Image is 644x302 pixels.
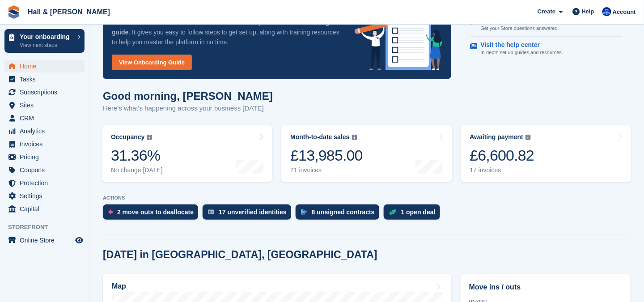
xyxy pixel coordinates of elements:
[103,90,273,102] h1: Good morning, [PERSON_NAME]
[401,208,436,216] div: 1 open deal
[352,135,357,140] img: icon-info-grey-7440780725fd019a000dd9b08b2336e03edf1995a4989e88bcd33f0948082b44.svg
[296,204,384,224] a: 8 unsigned contracts
[613,8,636,17] span: Account
[470,133,524,141] div: Awaiting payment
[112,282,126,290] h2: Map
[20,60,73,72] span: Home
[20,190,73,202] span: Settings
[4,138,85,150] a: menu
[470,146,534,165] div: £6,600.82
[469,282,622,293] h2: Move ins / outs
[290,146,363,165] div: £13,985.00
[147,135,152,140] img: icon-info-grey-7440780725fd019a000dd9b08b2336e03edf1995a4989e88bcd33f0948082b44.svg
[312,208,375,216] div: 8 unsigned contracts
[20,86,73,98] span: Subscriptions
[4,234,85,247] a: menu
[355,3,442,70] img: onboarding-info-6c161a55d2c0e0a8cae90662b2fe09162a5109e8cc188191df67fb4f79e88e88.svg
[20,112,73,124] span: CRM
[117,208,194,216] div: 2 move outs to deallocate
[20,203,73,215] span: Capital
[103,103,273,114] p: Here's what's happening across your business [DATE]
[4,151,85,163] a: menu
[102,125,272,182] a: Occupancy 31.36% No change [DATE]
[470,37,622,61] a: Visit the help center In-depth set up guides and resources.
[4,125,85,137] a: menu
[103,249,377,261] h2: [DATE] in [GEOGRAPHIC_DATA], [GEOGRAPHIC_DATA]
[4,99,85,111] a: menu
[20,41,73,49] p: View next steps
[4,190,85,202] a: menu
[20,34,73,40] p: Your onboarding
[108,209,113,215] img: move_outs_to_deallocate_icon-f764333ba52eb49d3ac5e1228854f67142a1ed5810a6f6cc68b1a99e826820c5.svg
[301,209,307,215] img: contract_signature_icon-13c848040528278c33f63329250d36e43548de30e8caae1d1a13099fd9432cc5.svg
[470,13,622,37] a: Chat to support Get your Stora questions answered.
[20,177,73,189] span: Protection
[389,209,397,215] img: deal-1b604bf984904fb50ccaf53a9ad4b4a5d6e5aea283cecdc64d6e3604feb123c2.svg
[290,166,363,174] div: 21 invoices
[4,29,85,53] a: Your onboarding View next steps
[384,204,445,224] a: 1 open deal
[208,209,214,215] img: verify_identity-adf6edd0f0f0b5bbfe63781bf79b02c33cf7c696d77639b501bdc392416b5a36.svg
[112,55,192,70] a: View Onboarding Guide
[20,151,73,163] span: Pricing
[4,73,85,85] a: menu
[203,204,296,224] a: 17 unverified identities
[525,135,531,140] img: icon-info-grey-7440780725fd019a000dd9b08b2336e03edf1995a4989e88bcd33f0948082b44.svg
[20,164,73,176] span: Coupons
[20,138,73,150] span: Invoices
[4,60,85,72] a: menu
[470,166,534,174] div: 17 invoices
[481,49,563,56] p: In-depth set up guides and resources.
[281,125,452,182] a: Month-to-date sales £13,985.00 21 invoices
[4,86,85,98] a: menu
[20,234,73,247] span: Online Store
[4,164,85,176] a: menu
[7,5,21,19] img: stora-icon-8386f47178a22dfd0bd8f6a31ec36ba5ce8667c1dd55bd0f319d3a0aa187defe.svg
[111,146,163,165] div: 31.36%
[461,125,631,182] a: Awaiting payment £6,600.82 17 invoices
[538,7,555,16] span: Create
[8,223,89,232] span: Storefront
[111,166,163,174] div: No change [DATE]
[24,4,114,19] a: Hall & [PERSON_NAME]
[20,73,73,85] span: Tasks
[74,235,85,246] a: Preview store
[219,208,287,216] div: 17 unverified identities
[4,112,85,124] a: menu
[582,7,594,16] span: Help
[112,17,340,47] p: Welcome to Stora! Press the button below to access your . It gives you easy to follow steps to ge...
[290,133,349,141] div: Month-to-date sales
[103,195,631,201] p: ACTIONS
[20,99,73,111] span: Sites
[602,7,611,16] img: Claire Banham
[481,25,559,32] p: Get your Stora questions answered.
[20,125,73,137] span: Analytics
[103,204,203,224] a: 2 move outs to deallocate
[111,133,144,141] div: Occupancy
[481,41,556,49] p: Visit the help center
[4,177,85,189] a: menu
[4,203,85,215] a: menu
